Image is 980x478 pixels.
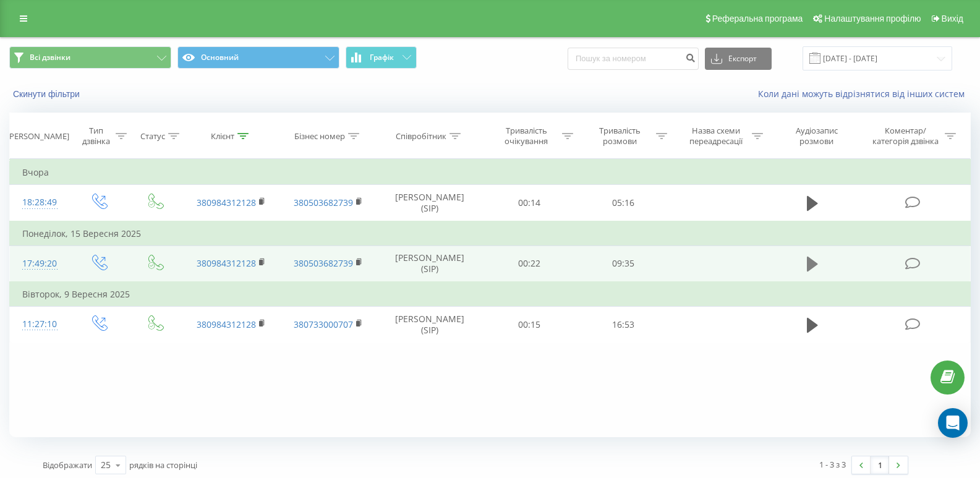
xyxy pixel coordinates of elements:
button: Експорт [705,48,772,70]
td: [PERSON_NAME] (SIP) [377,307,482,343]
td: 16:53 [576,307,670,343]
div: 11:27:10 [22,312,58,336]
td: Понеділок, 15 Вересня 2025 [10,221,971,246]
div: Бізнес номер [294,131,345,142]
span: Вихід [942,14,963,23]
div: 1 - 3 з 3 [819,458,846,471]
div: Тривалість очікування [493,126,559,147]
div: 18:28:49 [22,190,58,215]
div: Клієнт [211,131,234,142]
a: 380984312128 [197,257,256,269]
td: 00:22 [482,245,576,282]
div: 25 [101,459,111,471]
input: Пошук за номером [568,48,699,70]
button: Скинути фільтри [9,88,86,100]
a: 380503682739 [294,257,353,269]
div: Тривалість розмови [587,126,653,147]
div: [PERSON_NAME] [7,131,69,142]
span: Графік [370,53,394,62]
td: [PERSON_NAME] (SIP) [377,185,482,221]
div: Коментар/категорія дзвінка [869,126,942,147]
span: Налаштування профілю [824,14,921,23]
td: 00:15 [482,307,576,343]
span: рядків на сторінці [129,459,197,471]
td: Вчора [10,160,971,185]
a: 1 [871,456,889,474]
button: Основний [177,46,339,69]
div: Аудіозапис розмови [778,126,854,147]
button: Графік [346,46,417,69]
span: Всі дзвінки [30,53,70,62]
td: Вівторок, 9 Вересня 2025 [10,282,971,307]
div: Статус [140,131,165,142]
td: [PERSON_NAME] (SIP) [377,245,482,282]
div: Open Intercom Messenger [938,408,968,438]
a: Коли дані можуть відрізнятися вiд інших систем [758,88,971,100]
span: Реферальна програма [712,14,803,23]
a: 380733000707 [294,318,353,330]
div: Співробітник [396,131,446,142]
div: 17:49:20 [22,252,58,276]
a: 380503682739 [294,197,353,208]
button: Всі дзвінки [9,46,171,69]
td: 00:14 [482,185,576,221]
td: 09:35 [576,245,670,282]
div: Тип дзвінка [80,126,112,147]
a: 380984312128 [197,318,256,330]
a: 380984312128 [197,197,256,208]
td: 05:16 [576,185,670,221]
div: Назва схеми переадресації [683,126,749,147]
span: Відображати [43,459,92,471]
